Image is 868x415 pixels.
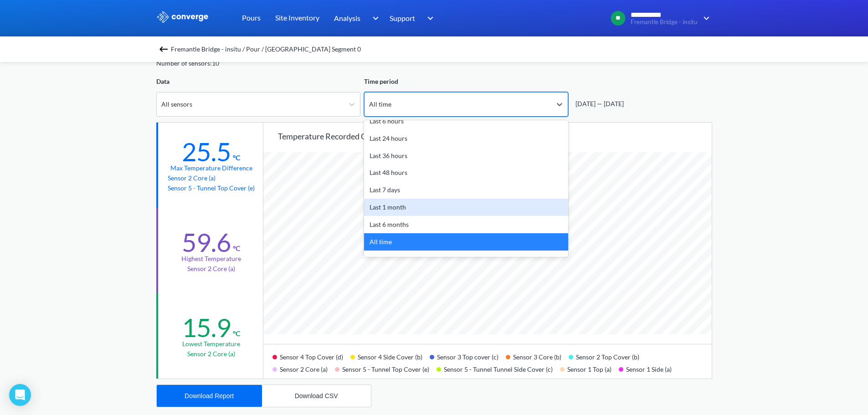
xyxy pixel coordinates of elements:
[364,130,568,147] div: Last 24 hours
[506,350,569,362] div: Sensor 3 Core (b)
[698,13,712,24] img: downArrow.svg
[185,392,234,400] div: Download Report
[182,136,231,167] div: 25.5
[156,11,209,23] img: logo_ewhite.svg
[364,77,568,87] div: Time period
[272,362,335,374] div: Sensor 2 Core (a)
[364,147,568,164] div: Last 36 hours
[366,13,381,24] img: downArrow.svg
[631,19,698,26] span: Fremantle Bridge - insitu
[364,233,568,251] div: All time
[187,264,235,274] p: Sensor 2 Core (a)
[170,163,252,173] div: Max temperature difference
[569,350,647,362] div: Sensor 2 Top Cover (b)
[560,362,619,374] div: Sensor 1 Top (a)
[430,350,506,362] div: Sensor 3 Top cover (c)
[421,13,436,24] img: downArrow.svg
[335,362,437,374] div: Sensor 5 - Tunnel Top Cover (e)
[619,362,679,374] div: Sensor 1 Side (a)
[262,385,371,407] button: Download CSV
[157,385,262,407] button: Download Report
[272,350,350,362] div: Sensor 4 Top Cover (d)
[158,44,169,55] img: backspace.svg
[364,199,568,216] div: Last 1 month
[437,362,560,374] div: Sensor 5 - Tunnel Tunnel Side Cover (c)
[187,349,235,359] p: Sensor 2 Core (a)
[572,99,624,109] div: [DATE] — [DATE]
[364,216,568,233] div: Last 6 months
[9,384,31,406] div: Open Intercom Messenger
[156,58,219,68] div: Number of sensors: 10
[182,227,231,258] div: 59.6
[390,12,415,24] span: Support
[334,12,360,24] span: Analysis
[364,251,568,268] div: Custom
[161,99,192,109] div: All sensors
[364,181,568,199] div: Last 7 days
[364,164,568,181] div: Last 48 hours
[364,113,568,130] div: Last 6 hours
[350,350,430,362] div: Sensor 4 Side Cover (b)
[168,173,255,183] p: Sensor 2 Core (a)
[181,254,241,264] div: Highest temperature
[171,43,361,56] span: Fremantle Bridge - insitu / Pour / [GEOGRAPHIC_DATA] Segment 0
[295,392,338,400] div: Download CSV
[278,130,712,143] div: Temperature recorded over time
[156,77,360,87] div: Data
[168,183,255,193] p: Sensor 5 - Tunnel Top Cover (e)
[182,339,240,349] div: Lowest temperature
[182,312,231,343] div: 15.9
[369,99,391,109] div: All time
